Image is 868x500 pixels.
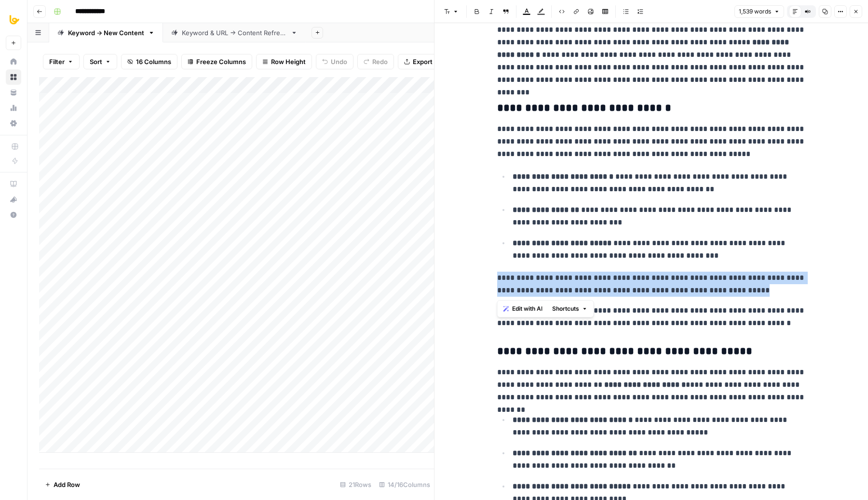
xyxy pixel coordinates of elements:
[163,23,306,42] a: Keyword & URL -> Content Refresh
[6,116,21,131] a: Settings
[49,23,163,42] a: Keyword -> New Content
[413,57,447,66] span: Export CSV
[398,54,453,69] button: Export CSV
[90,57,102,66] span: Sort
[739,7,771,16] span: 1,539 words
[548,303,592,315] button: Shortcuts
[83,54,117,69] button: Sort
[6,8,21,32] button: Workspace: All About AI
[136,57,171,66] span: 16 Columns
[500,303,546,315] button: Edit with AI
[6,192,21,207] div: What's new?
[6,11,23,28] img: All About AI Logo
[49,57,65,66] span: Filter
[54,480,80,489] span: Add Row
[39,477,86,492] button: Add Row
[331,57,347,66] span: Undo
[196,57,246,66] span: Freeze Columns
[336,477,375,492] div: 21 Rows
[6,85,21,100] a: Your Data
[734,5,784,18] button: 1,539 words
[512,304,542,313] span: Edit with AI
[372,57,388,66] span: Redo
[6,207,21,223] button: Help + Support
[43,54,80,69] button: Filter
[357,54,394,69] button: Redo
[182,28,287,38] div: Keyword & URL -> Content Refresh
[271,57,306,66] span: Row Height
[6,69,21,85] a: Browse
[256,54,312,69] button: Row Height
[121,54,177,69] button: 16 Columns
[6,54,21,69] a: Home
[316,54,353,69] button: Undo
[375,477,434,492] div: 14/16 Columns
[6,100,21,116] a: Usage
[6,192,21,207] button: What's new?
[552,304,579,313] span: Shortcuts
[6,176,21,192] a: AirOps Academy
[181,54,252,69] button: Freeze Columns
[68,28,144,38] div: Keyword -> New Content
